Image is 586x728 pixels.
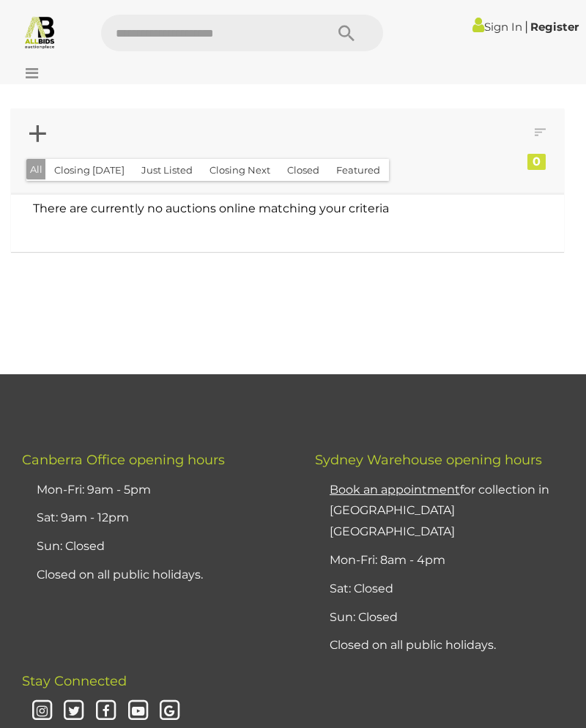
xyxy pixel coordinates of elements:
button: Closing Next [201,159,279,182]
li: Sun: Closed [33,532,278,561]
div: 0 [527,154,546,170]
u: Book an appointment [330,483,460,497]
button: Just Listed [133,159,201,182]
i: Twitter [62,699,87,724]
span: | [524,18,528,34]
a: Sign In [472,20,522,34]
button: Featured [327,159,389,182]
img: Allbids.com.au [23,15,57,49]
li: Sun: Closed [326,603,571,632]
button: Search [310,15,383,51]
li: Mon-Fri: 9am - 5pm [33,476,278,505]
i: Instagram [29,699,55,724]
li: Sat: Closed [326,575,571,603]
span: There are currently no auctions online matching your criteria [33,201,389,215]
a: Register [530,20,579,34]
button: Closed [278,159,328,182]
button: Closing [DATE] [45,159,133,182]
li: Sat: 9am - 12pm [33,504,278,532]
button: All [26,159,46,180]
li: Closed on all public holidays. [33,561,278,590]
span: Sydney Warehouse opening hours [315,452,542,468]
i: Youtube [125,699,151,724]
i: Facebook [93,699,119,724]
i: Google [157,699,183,724]
span: Stay Connected [22,673,127,689]
a: Book an appointmentfor collection in [GEOGRAPHIC_DATA] [GEOGRAPHIC_DATA] [330,483,549,539]
li: Closed on all public holidays. [326,631,571,660]
li: Mon-Fri: 8am - 4pm [326,546,571,575]
span: Canberra Office opening hours [22,452,225,468]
